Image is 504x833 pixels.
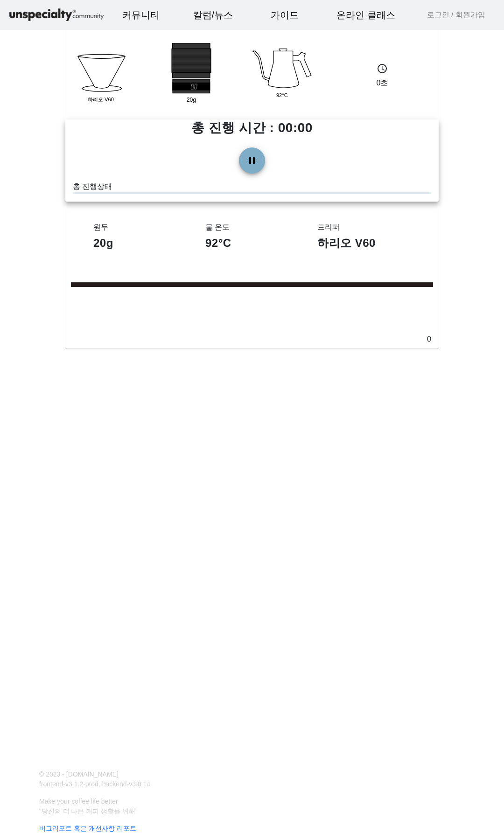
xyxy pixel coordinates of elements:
[317,223,411,231] h3: 드리퍼
[377,63,388,74] mat-icon: schedule
[93,223,187,231] h3: 원두
[187,97,196,103] tspan: 20g
[7,7,105,23] img: logo
[427,9,485,21] a: 로그인 / 회원가입
[62,296,120,319] a: 대화
[317,236,411,250] h1: 하리오 V60
[115,2,167,28] a: 커뮤니티
[29,310,35,317] span: 홈
[34,770,246,789] p: © 2023 - [DOMAIN_NAME] frontend-v3.1.2-prod, backend-v3.0.14
[423,332,435,344] p: 0
[343,77,422,89] p: 0초
[186,2,241,28] a: 칼럼/뉴스
[263,2,306,28] a: 가이드
[88,97,114,102] tspan: 하리오 V60
[65,119,439,136] h1: 총 진행 시간 : 00:00
[73,182,112,190] span: 총 진행상태
[93,236,187,250] h1: 20g
[329,2,403,28] a: 온라인 클래스
[85,310,97,318] span: 대화
[205,236,299,250] h1: 92°C
[34,797,459,816] p: Make your coffee life better “당신의 더 나은 커피 생활을 위해”
[144,310,155,317] span: 설정
[3,296,62,319] a: 홈
[120,296,179,319] a: 설정
[205,223,299,231] h3: 물 온도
